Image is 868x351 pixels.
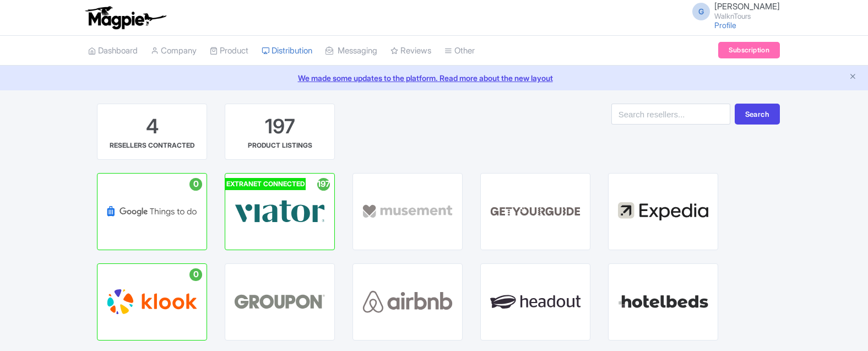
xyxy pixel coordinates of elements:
[7,72,861,84] a: We made some updates to the platform. Read more about the new layout
[325,36,377,66] a: Messaging
[692,3,710,20] span: G
[110,141,194,150] div: RESELLERS CONTRACTED
[248,141,312,150] div: PRODUCT LISTINGS
[718,42,780,58] a: Subscription
[225,173,335,250] a: EXTRANET CONNECTED 197
[83,6,168,30] img: logo-ab69f6fb50320c5b225c76a69d11143b.png
[714,20,736,30] a: Profile
[390,36,431,66] a: Reviews
[714,1,780,12] span: [PERSON_NAME]
[210,36,248,66] a: Product
[714,13,780,20] small: WalknTours
[686,2,780,20] a: G [PERSON_NAME] WalknTours
[265,113,295,141] div: 197
[97,173,207,250] a: 0
[444,36,475,66] a: Other
[735,104,780,125] button: Search
[151,36,197,66] a: Company
[88,36,138,66] a: Dashboard
[97,263,207,341] a: 0
[97,104,207,160] a: 4 RESELLERS CONTRACTED
[849,71,857,84] button: Close announcement
[225,104,335,160] a: 197 PRODUCT LISTINGS
[146,113,159,141] div: 4
[611,104,730,125] input: Search resellers...
[262,36,312,66] a: Distribution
